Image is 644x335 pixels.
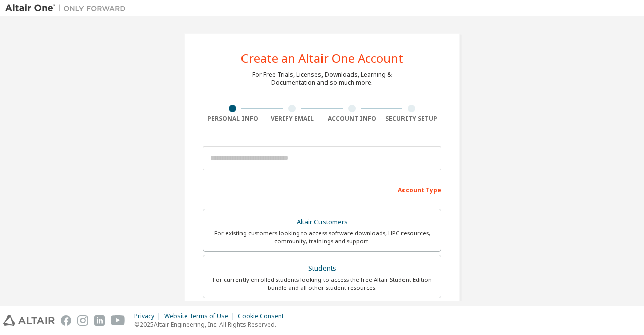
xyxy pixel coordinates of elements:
[5,3,131,13] img: Altair One
[241,52,404,64] div: Create an Altair One Account
[263,115,323,123] div: Verify Email
[203,115,263,123] div: Personal Info
[382,115,442,123] div: Security Setup
[134,320,290,329] p: © 2025 Altair Engineering, Inc. All Rights Reserved.
[61,315,71,326] img: facebook.svg
[111,315,125,326] img: youtube.svg
[209,261,435,276] div: Students
[3,315,55,326] img: altair_logo.svg
[252,71,392,87] div: For Free Trials, Licenses, Downloads, Learning & Documentation and so much more.
[134,312,164,320] div: Privacy
[209,229,435,245] div: For existing customers looking to access software downloads, HPC resources, community, trainings ...
[209,215,435,229] div: Altair Customers
[164,312,238,320] div: Website Terms of Use
[238,312,290,320] div: Cookie Consent
[203,181,441,197] div: Account Type
[94,315,105,326] img: linkedin.svg
[322,115,382,123] div: Account Info
[77,315,88,326] img: instagram.svg
[209,276,435,292] div: For currently enrolled students looking to access the free Altair Student Edition bundle and all ...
